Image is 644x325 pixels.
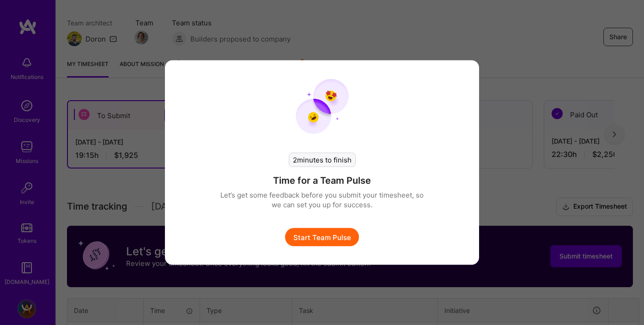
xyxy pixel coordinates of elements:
div: modal [165,60,479,265]
h4: Time for a Team Pulse [273,175,371,187]
img: team pulse start [296,79,349,134]
button: Start Team Pulse [285,228,359,247]
div: 2 minutes to finish [289,153,356,167]
p: Let’s get some feedback before you submit your timesheet, so we can set you up for success. [220,190,424,210]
